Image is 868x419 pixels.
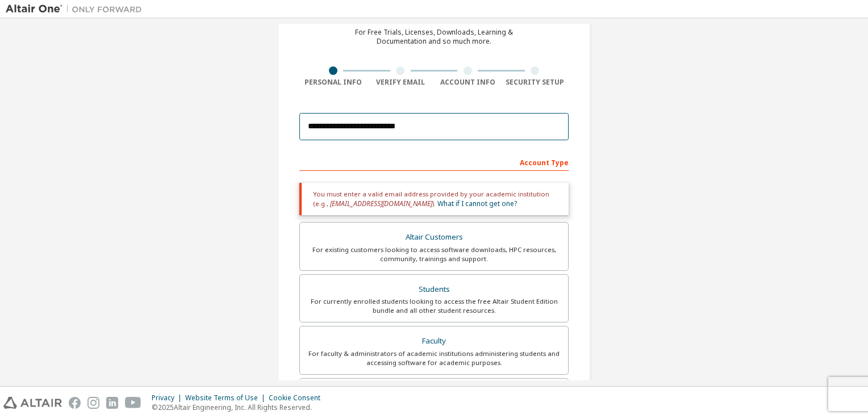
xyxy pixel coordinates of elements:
[152,393,185,403] div: Privacy
[502,78,569,87] div: Security Setup
[152,403,327,412] p: © 2025 Altair Engineering, Inc. All Rights Reserved.
[299,153,569,171] div: Account Type
[307,297,561,315] div: For currently enrolled students looking to access the free Altair Student Edition bundle and all ...
[106,397,118,409] img: linkedin.svg
[307,282,561,298] div: Students
[307,349,561,367] div: For faculty & administrators of academic institutions administering students and accessing softwa...
[125,397,141,409] img: youtube.svg
[69,397,81,409] img: facebook.svg
[3,397,62,409] img: altair_logo.svg
[307,245,561,263] div: For existing customers looking to access software downloads, HPC resources, community, trainings ...
[6,3,148,15] img: Altair One
[269,393,327,403] div: Cookie Consent
[185,393,269,403] div: Website Terms of Use
[307,333,561,349] div: Faculty
[434,78,502,87] div: Account Info
[330,199,432,208] span: [EMAIL_ADDRESS][DOMAIN_NAME]
[307,229,561,245] div: Altair Customers
[355,28,513,46] div: For Free Trials, Licenses, Downloads, Learning & Documentation and so much more.
[87,397,99,409] img: instagram.svg
[367,78,435,87] div: Verify Email
[299,183,569,215] div: You must enter a valid email address provided by your academic institution (e.g., ).
[437,199,517,208] a: What if I cannot get one?
[299,78,367,87] div: Personal Info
